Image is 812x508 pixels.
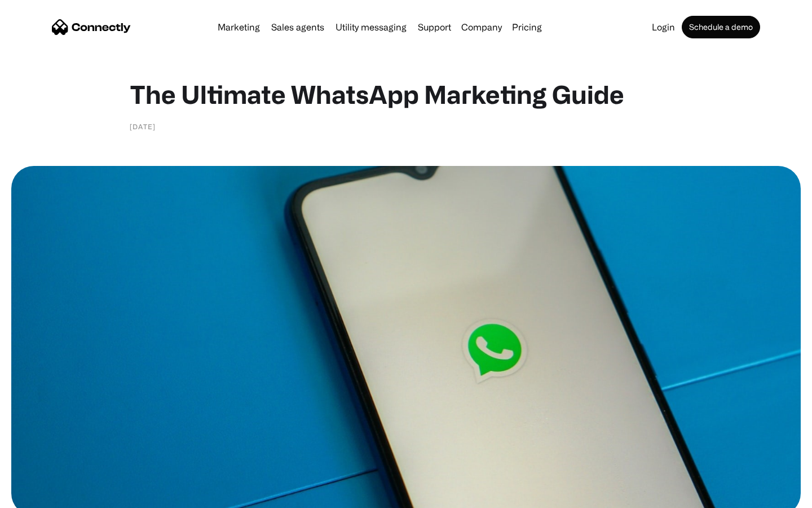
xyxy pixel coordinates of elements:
[461,19,502,35] div: Company
[11,488,68,504] aside: Language selected: English
[23,488,68,504] ul: Language list
[213,23,264,32] a: Marketing
[130,79,682,110] h1: The Ultimate WhatsApp Marketing Guide
[130,121,156,132] div: [DATE]
[267,23,329,32] a: Sales agents
[682,16,760,38] a: Schedule a demo
[413,23,456,32] a: Support
[507,23,546,32] a: Pricing
[331,23,411,32] a: Utility messaging
[647,23,679,32] a: Login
